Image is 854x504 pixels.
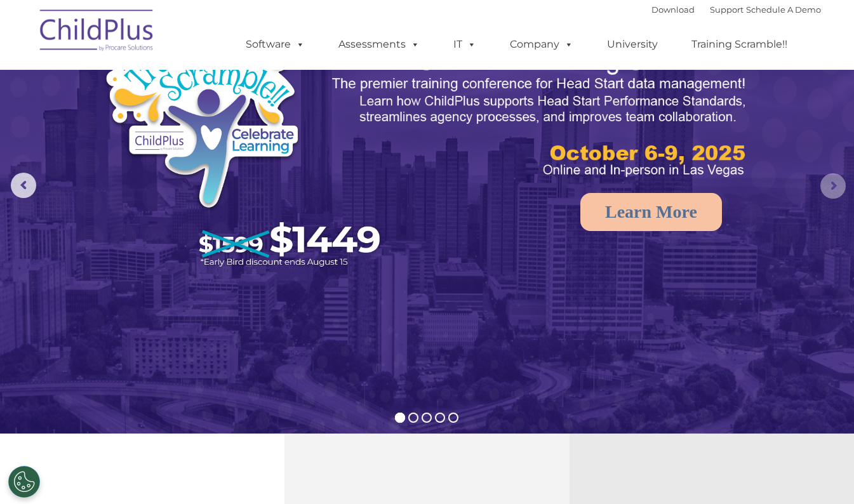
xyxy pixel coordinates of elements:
[651,4,695,15] a: Download
[441,32,489,57] a: IT
[177,84,215,93] span: Last name
[651,4,821,15] font: |
[679,32,800,57] a: Training Scramble!!
[580,193,722,231] a: Learn More
[326,32,432,57] a: Assessments
[594,32,671,57] a: University
[710,4,744,15] a: Support
[177,136,230,145] span: Phone number
[233,32,317,57] a: Software
[8,466,40,498] button: Cookies Settings
[34,1,161,64] img: ChildPlus by Procare Solutions
[746,4,821,15] a: Schedule A Demo
[497,32,586,57] a: Company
